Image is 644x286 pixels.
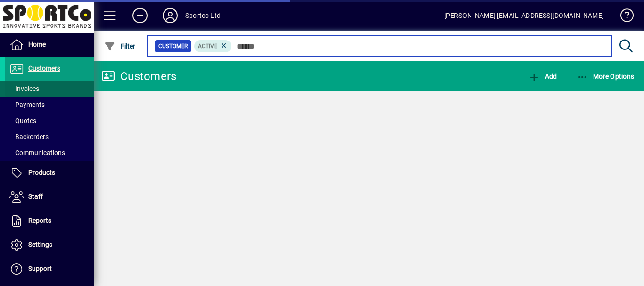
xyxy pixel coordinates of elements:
button: Profile [155,7,185,24]
a: Backorders [5,129,94,145]
div: Sportco Ltd [185,8,221,23]
a: Settings [5,233,94,257]
span: Payments [9,101,45,108]
span: Home [28,41,46,48]
a: Products [5,161,94,185]
span: Filter [104,42,136,50]
button: Add [526,68,559,85]
span: Support [28,265,52,272]
a: Reports [5,209,94,233]
a: Support [5,257,94,281]
a: Communications [5,145,94,161]
span: Reports [28,217,51,224]
a: Quotes [5,113,94,129]
button: Add [125,7,155,24]
span: Invoices [9,85,39,92]
span: Settings [28,241,52,248]
button: More Options [575,68,637,85]
span: More Options [577,73,635,80]
span: Communications [9,149,65,156]
span: Add [528,73,557,80]
mat-chip: Activation Status: Active [194,40,232,52]
span: Quotes [9,117,36,124]
div: Customers [101,69,176,84]
span: Customer [158,41,188,51]
a: Invoices [5,81,94,97]
button: Filter [102,38,138,55]
a: Home [5,33,94,57]
a: Staff [5,185,94,209]
span: Products [28,169,55,176]
span: Active [198,43,217,49]
a: Knowledge Base [613,2,632,33]
span: Customers [28,65,60,72]
span: Backorders [9,133,49,140]
span: Staff [28,193,43,200]
a: Payments [5,97,94,113]
div: [PERSON_NAME] [EMAIL_ADDRESS][DOMAIN_NAME] [444,8,604,23]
